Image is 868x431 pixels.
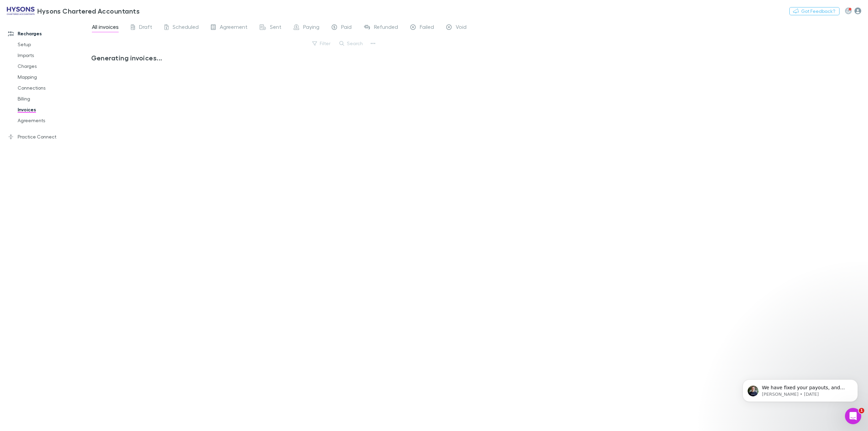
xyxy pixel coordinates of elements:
[11,50,97,61] a: Imports
[11,72,97,82] a: Mapping
[7,7,35,15] img: Hysons Chartered Accountants's Logo
[420,23,434,32] span: Failed
[456,23,467,32] span: Void
[859,408,864,413] span: 1
[1,28,97,39] a: Recharges
[845,408,861,424] iframe: Intercom live chat
[11,61,97,72] a: Charges
[11,93,97,104] a: Billing
[336,39,367,48] button: Search
[37,7,140,15] h3: Hysons Chartered Accountants
[732,365,868,413] iframe: Intercom notifications message
[139,23,152,32] span: Draft
[11,39,97,50] a: Setup
[341,23,352,32] span: Paid
[3,3,144,19] a: Hysons Chartered Accountants
[303,23,319,32] span: Paying
[789,7,840,15] button: Got Feedback?
[1,131,97,142] a: Practice Connect
[29,26,117,32] p: Message from Alex, sent 2w ago
[11,104,97,115] a: Invoices
[29,20,114,59] span: We have fixed your payouts, and they are now reconciled. Thank you for your patience. I will clos...
[92,23,119,32] span: All invoices
[270,23,281,32] span: Sent
[11,115,97,126] a: Agreements
[173,23,199,32] span: Scheduled
[374,23,398,32] span: Refunded
[91,54,372,62] h3: Generating invoices...
[220,23,248,32] span: Agreement
[309,39,335,48] button: Filter
[11,82,97,93] a: Connections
